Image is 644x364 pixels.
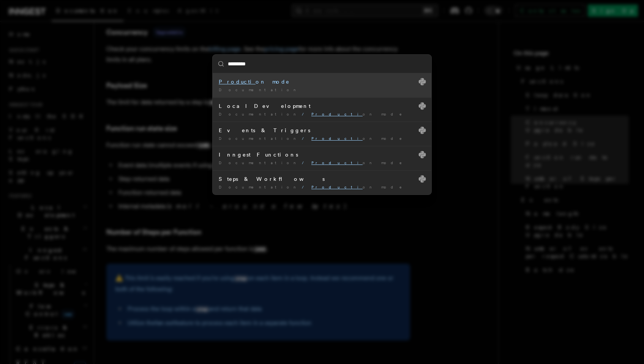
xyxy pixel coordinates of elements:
[219,185,299,189] span: Documentation
[219,127,425,134] div: Events & Triggers
[311,112,363,116] mark: Producti
[311,136,363,141] mark: Producti
[311,185,407,189] span: on mode
[219,151,425,158] div: Inngest Functions
[219,112,299,116] span: Documentation
[311,160,363,165] mark: Producti
[219,136,299,141] span: Documentation
[219,160,299,165] span: Documentation
[302,112,308,116] span: /
[219,87,299,92] span: Documentation
[311,136,407,141] span: on mode
[219,175,425,183] div: Steps & Workflows
[302,136,308,141] span: /
[311,185,363,189] mark: Producti
[302,160,308,165] span: /
[219,79,256,85] mark: Producti
[311,112,407,116] span: on mode
[311,160,407,165] span: on mode
[219,102,425,110] div: Local Development
[302,185,308,189] span: /
[219,78,425,85] div: on mode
